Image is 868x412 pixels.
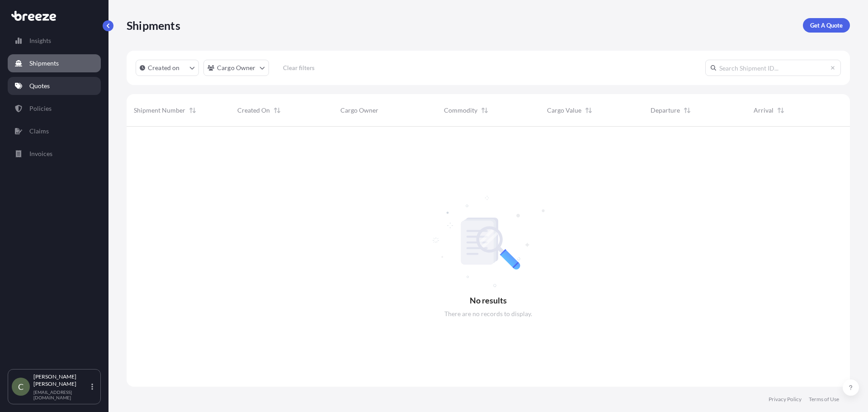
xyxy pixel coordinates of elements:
[136,60,199,76] button: createdOn Filter options
[33,389,90,400] p: [EMAIL_ADDRESS][DOMAIN_NAME]
[29,59,59,68] p: Shipments
[33,373,90,388] p: [PERSON_NAME] [PERSON_NAME]
[29,81,50,90] p: Quotes
[547,106,581,115] span: Cargo Value
[274,61,324,75] button: Clear filters
[187,105,198,116] button: Sort
[651,106,680,115] span: Departure
[769,396,802,403] a: Privacy Policy
[272,105,283,116] button: Sort
[754,106,774,115] span: Arrival
[8,122,101,140] a: Claims
[217,63,256,72] p: Cargo Owner
[18,382,24,391] span: C
[340,106,378,115] span: Cargo Owner
[29,149,52,158] p: Invoices
[809,396,839,403] a: Terms of Use
[775,105,786,116] button: Sort
[479,105,490,116] button: Sort
[237,106,270,115] span: Created On
[682,105,693,116] button: Sort
[8,77,101,95] a: Quotes
[803,18,850,33] a: Get A Quote
[29,104,52,113] p: Policies
[8,145,101,163] a: Invoices
[583,105,594,116] button: Sort
[8,54,101,72] a: Shipments
[203,60,269,76] button: cargoOwner Filter options
[127,18,180,33] p: Shipments
[134,106,185,115] span: Shipment Number
[148,63,180,72] p: Created on
[705,60,841,76] input: Search Shipment ID...
[283,63,315,72] p: Clear filters
[29,127,49,136] p: Claims
[8,99,101,118] a: Policies
[444,106,477,115] span: Commodity
[810,21,843,30] p: Get A Quote
[8,32,101,50] a: Insights
[29,36,51,45] p: Insights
